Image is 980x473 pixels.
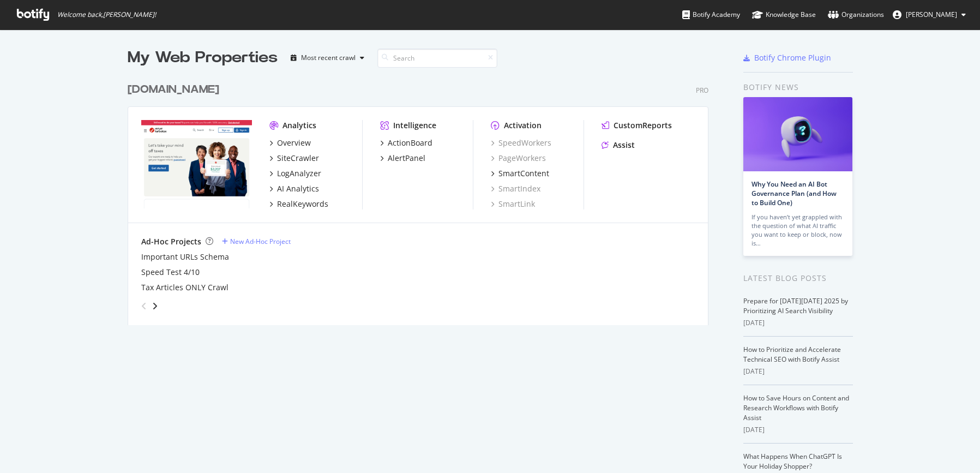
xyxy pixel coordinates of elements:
[141,236,201,247] div: Ad-Hoc Projects
[743,452,842,471] a: What Happens When ChatGPT Is Your Holiday Shopper?
[141,252,229,262] a: Important URLs Schema
[743,318,853,328] div: [DATE]
[696,86,708,95] div: Pro
[128,69,717,325] div: grid
[743,393,849,422] a: How to Save Hours on Content and Research Workflows with Botify Assist
[743,425,853,435] div: [DATE]
[602,140,635,151] a: Assist
[277,199,328,209] div: RealKeywords
[137,297,151,315] div: angle-left
[743,367,853,376] div: [DATE]
[277,153,319,164] div: SiteCrawler
[743,272,853,284] div: Latest Blog Posts
[743,345,841,364] a: How to Prioritize and Accelerate Technical SEO with Botify Assist
[498,168,549,179] div: SmartContent
[301,55,356,61] div: Most recent crawl
[682,9,740,20] div: Botify Academy
[751,179,837,207] a: Why You Need an AI Bot Governance Plan (and How to Build One)
[754,52,831,63] div: Botify Chrome Plugin
[277,168,321,179] div: LogAnalyzer
[277,183,319,194] div: AI Analytics
[57,10,156,19] span: Welcome back, [PERSON_NAME] !
[380,137,432,148] a: ActionBoard
[491,137,551,148] a: SpeedWorkers
[128,47,278,69] div: My Web Properties
[491,183,540,194] a: SmartIndex
[269,168,321,179] a: LogAnalyzer
[269,183,319,194] a: AI Analytics
[380,153,425,164] a: AlertPanel
[614,120,672,131] div: CustomReports
[282,120,316,131] div: Analytics
[613,140,635,151] div: Assist
[388,137,432,148] div: ActionBoard
[393,120,436,131] div: Intelligence
[230,237,291,246] div: New Ad-Hoc Project
[151,301,159,312] div: angle-right
[491,168,549,179] a: SmartContent
[751,213,844,248] div: If you haven’t yet grappled with the question of what AI traffic you want to keep or block, now is…
[286,49,369,67] button: Most recent crawl
[128,82,224,98] a: [DOMAIN_NAME]
[388,153,425,164] div: AlertPanel
[504,120,542,131] div: Activation
[491,153,546,164] a: PageWorkers
[602,120,672,131] a: CustomReports
[752,9,816,20] div: Knowledge Base
[141,267,200,278] a: Speed Test 4/10
[141,120,252,208] img: turbotax.intuit.com
[906,10,957,19] span: Brad Haws
[141,282,229,293] a: Tax Articles ONLY Crawl
[269,153,319,164] a: SiteCrawler
[491,199,535,209] a: SmartLink
[884,6,975,23] button: [PERSON_NAME]
[743,296,848,315] a: Prepare for [DATE][DATE] 2025 by Prioritizing AI Search Visibility
[377,49,497,68] input: Search
[743,52,831,63] a: Botify Chrome Plugin
[828,9,884,20] div: Organizations
[277,137,311,148] div: Overview
[743,97,852,171] img: Why You Need an AI Bot Governance Plan (and How to Build One)
[269,137,311,148] a: Overview
[743,81,853,93] div: Botify news
[222,237,291,246] a: New Ad-Hoc Project
[269,199,328,209] a: RealKeywords
[128,82,219,98] div: [DOMAIN_NAME]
